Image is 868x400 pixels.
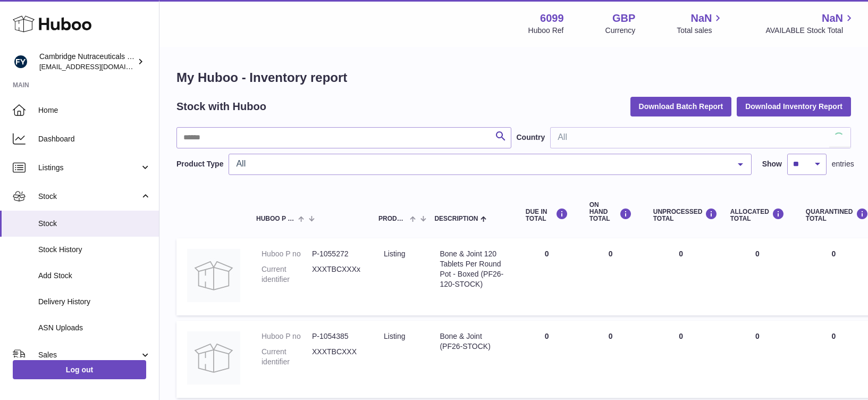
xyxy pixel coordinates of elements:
label: Country [517,132,545,143]
span: Dashboard [38,134,151,144]
h1: My Huboo - Inventory report [176,69,851,86]
span: Home [38,105,151,115]
div: Cambridge Nutraceuticals Ltd [39,52,135,72]
span: Stock [38,191,140,202]
span: listing [384,332,405,340]
div: Huboo Ref [528,26,564,36]
div: Bone & Joint (PF26-STOCK) [440,331,504,352]
span: Sales [38,350,140,360]
span: ASN Uploads [38,323,151,333]
span: listing [384,249,405,258]
button: Download Batch Report [630,97,732,116]
td: 0 [579,238,643,315]
span: Listings [38,163,140,173]
td: 0 [720,321,795,398]
div: Currency [605,26,636,36]
div: DUE IN TOTAL [526,208,568,222]
span: Product Type [378,215,407,222]
dt: Current identifier [262,264,312,285]
div: ALLOCATED Total [730,208,785,222]
dd: XXXTBCXXXx [312,264,363,285]
span: Total sales [677,26,724,36]
div: Bone & Joint 120 Tablets Per Round Pot - Boxed (PF26-120-STOCK) [440,249,504,289]
a: NaN AVAILABLE Stock Total [765,11,855,36]
td: 0 [515,321,579,398]
div: ON HAND Total [589,202,632,223]
img: product image [187,331,240,385]
strong: GBP [612,11,635,26]
h2: Stock with Huboo [176,99,266,114]
span: AVAILABLE Stock Total [765,26,855,36]
label: Product Type [176,159,223,169]
a: NaN Total sales [677,11,724,36]
img: huboo@camnutra.com [13,54,29,70]
dd: P-1054385 [312,331,363,341]
span: 0 [831,249,836,258]
label: Show [762,159,782,169]
td: 0 [643,238,720,315]
td: 0 [579,321,643,398]
div: UNPROCESSED Total [653,208,709,222]
span: [EMAIL_ADDRESS][DOMAIN_NAME] [39,62,156,71]
span: entries [832,159,854,169]
td: 0 [720,238,795,315]
button: Download Inventory Report [737,97,851,116]
span: NaN [690,11,712,26]
span: Description [434,215,478,222]
td: 0 [643,321,720,398]
span: Stock [38,219,151,229]
div: QUARANTINED Total [806,208,862,222]
span: Huboo P no [256,215,296,222]
dt: Huboo P no [262,249,312,259]
span: 0 [831,332,836,340]
span: All [233,159,729,169]
span: Stock History [38,245,151,255]
dt: Current identifier [262,347,312,367]
dt: Huboo P no [262,331,312,341]
strong: 6099 [540,11,564,26]
td: 0 [515,238,579,315]
img: product image [187,249,240,302]
span: Delivery History [38,297,151,307]
span: NaN [822,11,843,26]
dd: XXXTBCXXX [312,347,363,367]
dd: P-1055272 [312,249,363,259]
a: Log out [13,360,146,379]
span: Add Stock [38,271,151,281]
